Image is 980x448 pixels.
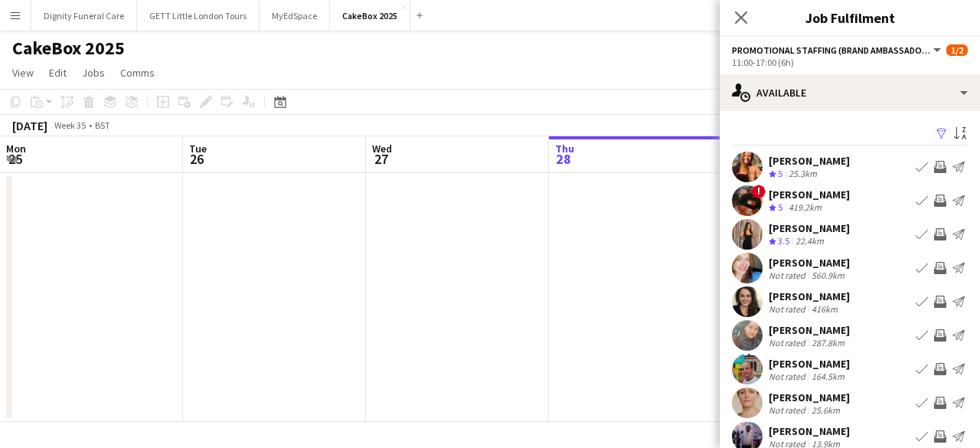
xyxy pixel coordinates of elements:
[43,63,73,83] a: Edit
[189,142,207,155] span: Tue
[778,235,789,247] span: 3.5
[808,270,848,281] div: 560.9km
[732,57,968,68] div: 11:00-17:00 (6h)
[370,150,392,168] span: 27
[51,119,89,131] span: Week 35
[553,150,574,168] span: 28
[778,168,782,179] span: 5
[6,142,26,155] span: Mon
[808,371,848,382] div: 164.5km
[769,357,850,371] div: [PERSON_NAME]
[769,221,850,235] div: [PERSON_NAME]
[187,150,207,168] span: 26
[12,66,34,80] span: View
[808,303,841,315] div: 416km
[732,44,943,56] button: Promotional Staffing (Brand Ambassadors)
[82,66,105,80] span: Jobs
[769,323,850,337] div: [PERSON_NAME]
[4,150,26,168] span: 25
[769,371,808,382] div: Not rated
[330,1,410,31] button: CakeBox 2025
[76,63,111,83] a: Jobs
[720,8,980,28] h3: Job Fulfilment
[769,289,850,303] div: [PERSON_NAME]
[778,201,782,213] span: 5
[49,66,67,80] span: Edit
[260,1,330,31] button: MyEdSpace
[769,391,850,404] div: [PERSON_NAME]
[769,424,850,438] div: [PERSON_NAME]
[769,270,808,281] div: Not rated
[808,404,843,416] div: 25.6km
[769,256,850,270] div: [PERSON_NAME]
[6,63,40,83] a: View
[786,201,825,214] div: 419.2km
[12,118,47,133] div: [DATE]
[752,185,766,198] span: !
[769,404,808,416] div: Not rated
[720,74,980,111] div: Available
[792,235,827,248] div: 22.4km
[946,44,968,56] span: 1/2
[372,142,392,155] span: Wed
[120,66,155,80] span: Comms
[12,37,125,60] h1: CakeBox 2025
[786,168,820,181] div: 25.3km
[769,188,850,201] div: [PERSON_NAME]
[808,337,848,348] div: 287.8km
[95,119,110,131] div: BST
[555,142,574,155] span: Thu
[769,303,808,315] div: Not rated
[732,44,931,56] span: Promotional Staffing (Brand Ambassadors)
[114,63,161,83] a: Comms
[769,337,808,348] div: Not rated
[769,154,850,168] div: [PERSON_NAME]
[31,1,137,31] button: Dignity Funeral Care
[137,1,260,31] button: GETT Little London Tours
